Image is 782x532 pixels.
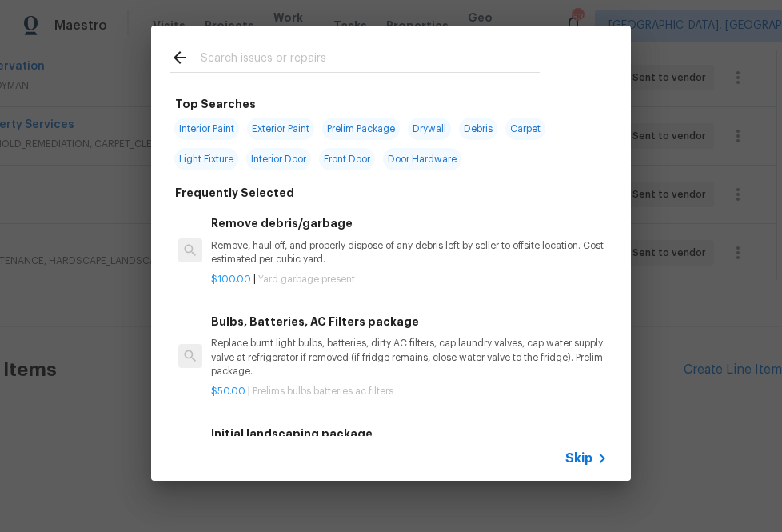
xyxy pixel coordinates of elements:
[459,118,497,140] span: Debris
[319,148,375,170] span: Front Door
[565,450,592,466] span: Skip
[322,118,400,140] span: Prelim Package
[175,184,294,202] h6: Frequently Selected
[247,118,314,140] span: Exterior Paint
[211,214,608,232] h6: Remove debris/garbage
[383,148,461,170] span: Door Hardware
[174,118,239,140] span: Interior Paint
[211,274,251,284] span: $100.00
[211,425,608,442] h6: Initial landscaping package
[408,118,451,140] span: Drywall
[201,48,540,72] input: Search issues or repairs
[253,386,393,396] span: Prelims bulbs batteries ac filters
[246,148,311,170] span: Interior Door
[211,385,608,398] p: |
[174,148,238,170] span: Light Fixture
[175,95,256,113] h6: Top Searches
[505,118,545,140] span: Carpet
[258,274,355,284] span: Yard garbage present
[211,337,608,378] p: Replace burnt light bulbs, batteries, dirty AC filters, cap laundry valves, cap water supply valv...
[211,313,608,330] h6: Bulbs, Batteries, AC Filters package
[211,273,608,286] p: |
[211,386,245,396] span: $50.00
[211,239,608,266] p: Remove, haul off, and properly dispose of any debris left by seller to offsite location. Cost est...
